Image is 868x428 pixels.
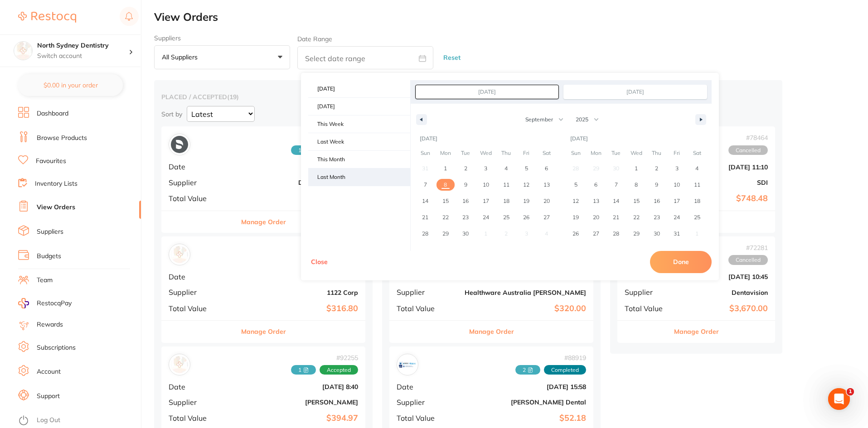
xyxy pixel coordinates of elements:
a: Budgets [37,252,61,261]
button: 6 [586,177,606,193]
button: 7 [606,177,626,193]
span: 1 [847,388,854,395]
span: 6 [594,177,597,193]
button: All suppliers [154,45,290,70]
a: Favourites [36,157,66,166]
button: 9 [646,177,667,193]
span: 28 [613,226,619,242]
b: [DATE] 8:40 [237,273,358,280]
span: Accepted [320,365,358,375]
span: 23 [654,209,660,226]
iframe: Intercom live chat [828,388,850,410]
span: Thu [646,146,667,160]
span: Total Value [397,414,457,422]
button: 23 [456,209,476,226]
span: 21 [422,209,428,226]
button: Manage Order [469,321,514,342]
button: 27 [586,226,606,242]
button: 22 [626,209,647,226]
button: 8 [626,177,647,193]
span: Date [169,163,229,171]
span: 1 [444,160,447,177]
span: 20 [593,209,599,226]
button: 20 [536,193,557,209]
button: 24 [476,209,496,226]
button: 25 [687,209,707,226]
button: 3 [476,160,496,177]
div: [DATE] [415,131,557,146]
a: Subscriptions [37,343,76,352]
span: Total Value [397,304,457,313]
button: 10 [667,177,687,193]
span: Date [397,383,457,391]
button: 17 [667,193,687,209]
span: 16 [462,193,469,209]
span: 25 [694,209,700,226]
a: View Orders [37,203,75,212]
span: Cancelled [728,145,768,155]
button: 14 [606,193,626,209]
b: $320.00 [465,304,586,313]
span: Last Week [308,133,410,150]
span: 19 [572,209,579,226]
button: 29 [436,226,456,242]
span: # 88919 [515,354,586,361]
button: Log Out [18,414,138,428]
button: 26 [566,226,586,242]
span: 5 [574,177,577,193]
span: 30 [462,226,469,242]
button: 4 [496,160,516,177]
b: Dentsply Sirona [237,179,358,186]
span: Supplier [397,398,457,406]
button: 19 [516,193,537,209]
span: 7 [615,177,618,193]
span: Last Month [308,168,410,186]
b: 1122 Corp [237,289,358,296]
b: [PERSON_NAME] Dental [465,399,586,406]
span: 4 [504,160,508,177]
button: 19 [566,209,586,226]
span: 23 [462,209,469,226]
button: 28 [415,226,436,242]
img: Restocq Logo [18,12,76,23]
b: SDI [677,179,768,186]
button: 1 [626,160,647,177]
span: # 78464 [728,134,768,141]
button: Last Month [308,168,410,186]
button: 9 [456,177,476,193]
div: Dentsply Sirona#922581 AcceptedDate[DATE] 8:40SupplierDentsply SironaTotal Value$1,191.10Manage O... [161,126,365,233]
span: Supplier [169,178,229,187]
span: 25 [503,209,509,226]
span: 19 [523,193,529,209]
button: 7 [415,177,436,193]
span: 24 [483,209,489,226]
span: 29 [633,226,640,242]
span: Tue [606,146,626,160]
span: 10 [674,177,680,193]
h2: placed / accepted ( 19 ) [161,93,365,101]
button: 15 [436,193,456,209]
span: Mon [586,146,606,160]
span: Received [291,365,316,375]
b: Dentavision [677,289,768,296]
button: 16 [456,193,476,209]
span: # 92258 [291,134,358,141]
span: Tue [456,146,476,160]
span: [DATE] [308,98,410,115]
span: Completed [544,365,586,375]
p: Sort by [161,110,182,118]
a: Suppliers [37,227,63,236]
a: Log Out [37,416,60,425]
span: 1 [635,160,638,177]
span: 13 [543,177,550,193]
span: 8 [444,177,447,193]
button: 21 [606,209,626,226]
span: 9 [655,177,658,193]
span: Date [625,273,670,281]
button: 31 [667,226,687,242]
span: Mon [436,146,456,160]
span: Received [291,145,316,155]
button: 17 [476,193,496,209]
span: 14 [613,193,619,209]
input: Continuous [564,85,707,99]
